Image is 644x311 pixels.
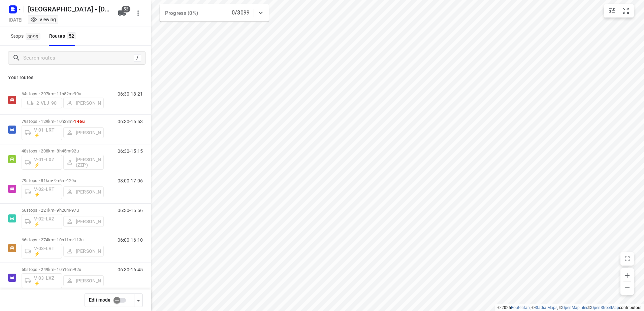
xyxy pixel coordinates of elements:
[89,297,110,303] span: Edit mode
[70,148,71,153] span: •
[22,208,104,213] p: 56 stops • 221km • 9h26m
[22,237,104,242] p: 66 stops • 274km • 10h11m
[118,119,143,124] p: 06:30-16:53
[605,4,619,18] button: Map settings
[70,208,71,213] span: •
[122,6,130,12] span: 52
[562,305,588,310] a: OpenMapTiles
[72,237,74,242] span: •
[118,178,143,183] p: 08:00-17:06
[72,119,74,124] span: •
[165,10,198,16] span: Progress (0%)
[118,237,143,243] p: 06:00-16:10
[118,91,143,97] p: 06:30-18:21
[604,4,634,18] div: small contained button group
[71,208,78,213] span: 97u
[67,178,76,183] span: 129u
[115,6,129,20] button: 52
[118,208,143,213] p: 06:30-15:56
[619,4,633,18] button: Fit zoom
[22,119,104,124] p: 79 stops • 129km • 10h23m
[72,267,74,272] span: •
[67,32,76,39] span: 52
[497,305,641,310] li: © 2025 , © , © © contributors
[30,16,56,23] div: You are currently in view mode. To make any changes, go to edit project.
[71,148,78,153] span: 92u
[74,119,85,124] span: 146u
[22,148,104,153] p: 48 stops • 208km • 8h45m
[118,148,143,154] p: 06:30-15:15
[118,267,143,272] p: 06:30-16:45
[134,54,141,62] div: /
[131,6,145,20] button: More
[591,305,619,310] a: OpenStreetMap
[535,305,557,310] a: Stadia Maps
[134,296,142,304] div: Driver app settings
[65,178,67,183] span: •
[23,53,134,63] input: Search routes
[22,91,104,96] p: 64 stops • 297km • 11h52m
[511,305,530,310] a: Routetitan
[74,91,81,96] span: 99u
[232,9,250,17] p: 0/3099
[22,267,104,272] p: 50 stops • 249km • 10h16m
[72,91,74,96] span: •
[49,32,78,40] div: Routes
[11,32,42,40] span: Stops
[74,237,84,242] span: 113u
[26,33,40,40] span: 3099
[74,267,81,272] span: 92u
[8,74,143,81] p: Your routes
[22,178,104,183] p: 79 stops • 81km • 9h6m
[160,4,269,22] div: Progress (0%)0/3099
